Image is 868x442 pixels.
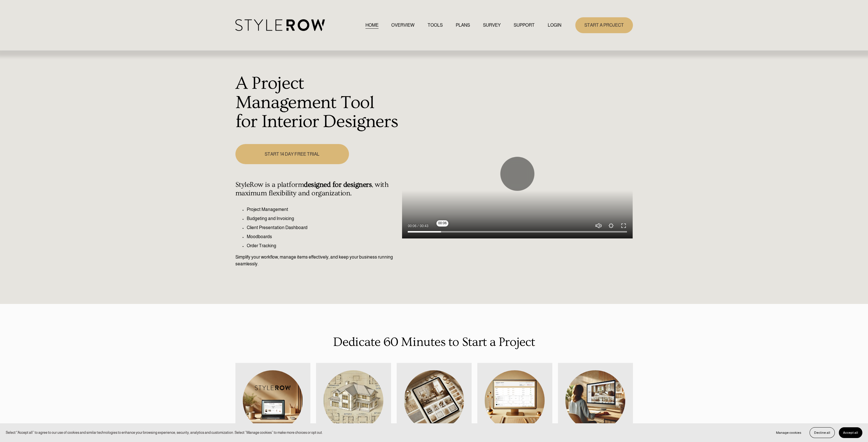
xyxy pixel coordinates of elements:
[235,144,349,164] a: START 14 DAY FREE TRIAL
[235,254,399,267] p: Simplify your workflow, manage items effectively, and keep your business running seamlessly.
[408,223,418,229] div: Current time
[235,74,399,132] h1: A Project Management Tool for Interior Designers
[500,157,534,191] button: Play
[548,21,561,29] a: LOGIN
[428,21,443,29] a: TOOLS
[365,21,378,29] a: HOME
[235,19,325,31] img: StyleRow
[456,21,470,29] a: PLANS
[514,21,535,29] a: folder dropdown
[247,215,399,222] p: Budgeting and Invoicing
[235,181,399,198] h4: StyleRow is a platform , with maximum flexibility and organization.
[408,230,627,234] input: Seek
[391,21,415,29] a: OVERVIEW
[483,21,501,29] a: SURVEY
[839,427,862,438] button: Accept all
[247,206,399,213] p: Project Management
[418,223,430,229] div: Duration
[772,427,806,438] button: Manage cookies
[814,431,830,435] span: Decline all
[575,17,633,33] a: START A PROJECT
[776,431,801,435] span: Manage cookies
[247,224,399,231] p: Client Presentation Dashboard
[304,181,372,189] strong: designed for designers
[843,431,858,435] span: Accept all
[247,233,399,240] p: Moodboards
[810,427,835,438] button: Decline all
[514,22,535,29] span: SUPPORT
[235,333,633,352] p: Dedicate 60 Minutes to Start a Project
[247,242,399,249] p: Order Tracking
[6,430,323,435] p: Select “Accept all” to agree to our use of cookies and similar technologies to enhance your brows...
